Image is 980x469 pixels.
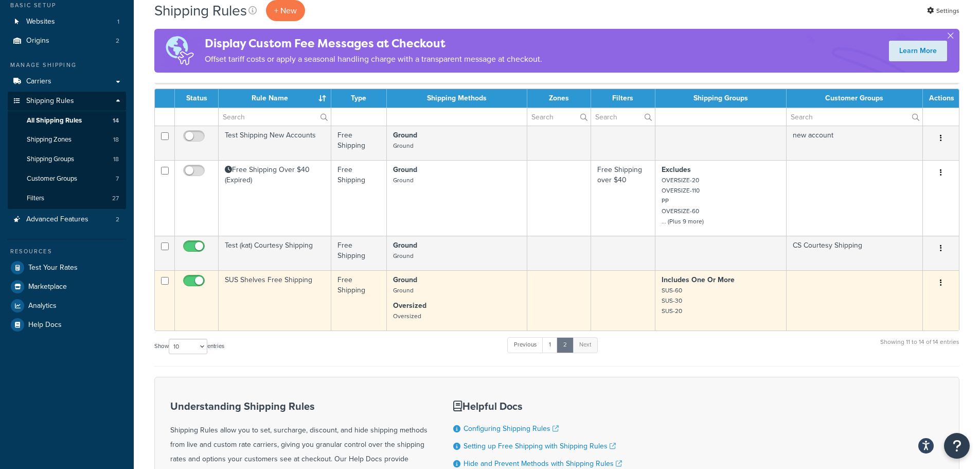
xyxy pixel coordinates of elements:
[507,337,543,353] a: Previous
[591,89,655,108] th: Filters
[8,130,126,149] a: Shipping Zones 18
[393,141,414,150] small: Ground
[219,126,331,160] td: Test Shipping New Accounts
[113,116,119,125] span: 14
[8,92,126,209] li: Shipping Rules
[787,89,923,108] th: Customer Groups
[527,89,591,108] th: Zones
[205,35,542,52] h4: Display Custom Fee Messages at Checkout
[154,339,224,354] label: Show entries
[8,92,126,111] a: Shipping Rules
[8,150,126,169] li: Shipping Groups
[8,12,126,31] a: Websites 1
[27,155,74,164] span: Shipping Groups
[527,108,591,126] input: Search
[8,12,126,31] li: Websites
[787,126,923,160] td: new account
[175,89,219,108] th: Status
[116,175,119,183] span: 7
[573,337,598,353] a: Next
[27,175,77,183] span: Customer Groups
[927,4,959,18] a: Settings
[591,108,655,126] input: Search
[591,160,655,236] td: Free Shipping over $40
[393,164,417,175] strong: Ground
[8,169,126,188] li: Customer Groups
[26,18,55,26] span: Websites
[8,277,126,296] a: Marketplace
[787,108,922,126] input: Search
[662,176,704,226] small: OVERSIZE-20 OVERSIZE-110 PP OVERSIZE-60 ... (Plus 9 more)
[557,337,574,353] a: 2
[662,164,691,175] strong: Excludes
[219,160,331,236] td: Free Shipping Over $40 (Expired)
[8,31,126,50] li: Origins
[464,423,559,434] a: Configuring Shipping Rules
[393,274,417,285] strong: Ground
[154,1,247,21] h1: Shipping Rules
[28,264,78,272] span: Test Your Rates
[26,215,88,224] span: Advanced Features
[28,302,57,310] span: Analytics
[387,89,527,108] th: Shipping Methods
[655,89,787,108] th: Shipping Groups
[8,316,126,334] a: Help Docs
[662,286,682,316] small: SUS-60 SUS-30 SUS-20
[542,337,558,353] a: 1
[112,194,119,203] span: 27
[117,18,119,26] span: 1
[27,135,72,144] span: Shipping Zones
[8,169,126,188] a: Customer Groups 7
[331,160,387,236] td: Free Shipping
[8,111,126,130] a: All Shipping Rules 14
[880,336,959,358] div: Showing 11 to 14 of 14 entries
[331,89,387,108] th: Type
[393,251,414,260] small: Ground
[464,441,616,451] a: Setting up Free Shipping with Shipping Rules
[453,401,622,412] h3: Helpful Docs
[219,108,331,126] input: Search
[393,286,414,295] small: Ground
[923,89,959,108] th: Actions
[889,41,947,61] a: Learn More
[116,215,119,224] span: 2
[8,258,126,277] a: Test Your Rates
[393,176,414,185] small: Ground
[219,89,331,108] th: Rule Name : activate to sort column ascending
[8,150,126,169] a: Shipping Groups 18
[219,270,331,331] td: SUS Shelves Free Shipping
[26,97,74,106] span: Shipping Rules
[8,1,126,10] div: Basic Setup
[113,135,119,144] span: 18
[27,194,44,203] span: Filters
[393,240,417,251] strong: Ground
[113,155,119,164] span: 18
[8,72,126,91] a: Carriers
[116,37,119,45] span: 2
[219,236,331,270] td: Test (kat) Courtesy Shipping
[662,274,735,285] strong: Includes One Or More
[28,321,62,329] span: Help Docs
[331,126,387,160] td: Free Shipping
[787,236,923,270] td: CS Courtesy Shipping
[8,210,126,229] li: Advanced Features
[8,210,126,229] a: Advanced Features 2
[8,297,126,315] a: Analytics
[464,458,622,469] a: Hide and Prevent Methods with Shipping Rules
[8,111,126,130] li: All Shipping Rules
[205,52,542,66] p: Offset tariff costs or apply a seasonal handling charge with a transparent message at checkout.
[393,311,421,321] small: Oversized
[393,300,426,311] strong: Oversized
[8,189,126,208] li: Filters
[8,61,126,70] div: Manage Shipping
[26,77,51,86] span: Carriers
[8,130,126,149] li: Shipping Zones
[28,283,67,291] span: Marketplace
[944,433,970,459] button: Open Resource Center
[331,236,387,270] td: Free Shipping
